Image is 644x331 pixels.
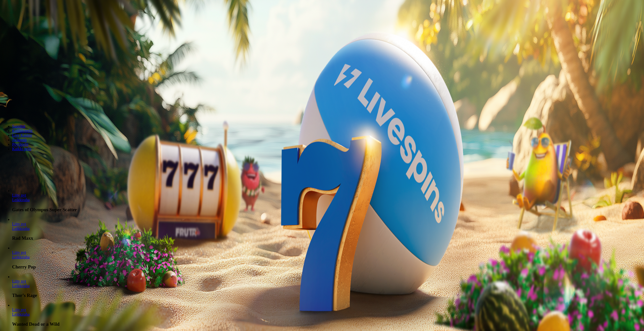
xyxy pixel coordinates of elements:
[12,222,26,226] a: Rad Maxx
[12,308,26,312] a: Wanted Dead or a Wild
[12,189,642,213] article: Gates of Olympus Super Scatter
[12,226,29,231] a: Rad Maxx
[12,198,29,202] a: Gates of Olympus Super Scatter
[12,308,26,312] span: Liity nyt
[12,235,642,241] h3: Rad Maxx
[12,222,26,226] span: Liity nyt
[12,193,26,197] a: Gates of Olympus Super Scatter
[12,279,26,283] a: Thor’s Rage
[12,138,27,142] a: Jackpotit
[2,115,642,151] nav: Lobby
[12,129,33,133] a: Kolikkopelit
[12,321,642,327] h3: Wanted Dead or a Wild
[12,255,29,259] a: Cherry Pop
[12,250,26,255] a: Cherry Pop
[12,124,25,128] a: Suositut
[12,264,642,270] h3: Cherry Pop
[2,115,642,161] header: Lobby
[12,284,29,288] a: Thor’s Rage
[12,133,32,137] a: Live Kasino
[12,217,642,241] article: Rad Maxx
[12,250,26,255] span: Liity nyt
[12,279,26,283] span: Liity nyt
[12,207,642,213] h3: Gates of Olympus Super Scatter
[12,193,26,197] span: Liity nyt
[12,293,642,298] h3: Thor’s Rage
[12,147,31,151] a: Kaikki pelit
[12,142,28,146] a: Pöytäpelit
[12,303,642,327] article: Wanted Dead or a Wild
[12,312,29,316] a: Wanted Dead or a Wild
[12,246,642,270] article: Cherry Pop
[12,275,642,298] article: Thor’s Rage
